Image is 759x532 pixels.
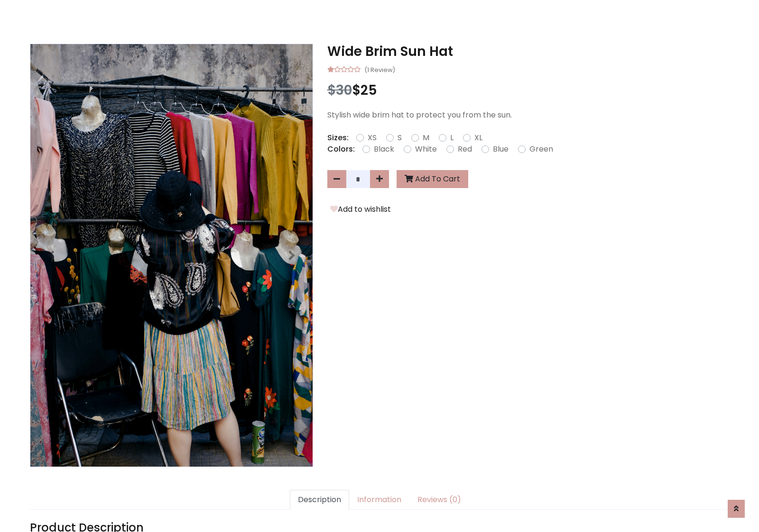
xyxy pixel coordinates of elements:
h3: Wide Brim Sun Hat [327,44,729,60]
label: White [415,144,437,155]
label: M [423,132,429,144]
label: S [398,132,402,144]
span: $30 [327,81,352,99]
a: Description [290,490,349,510]
button: Add to wishlist [327,203,394,216]
label: Blue [493,144,509,155]
span: 25 [361,81,377,99]
p: Colors: [327,144,355,155]
label: XL [474,132,482,144]
label: L [450,132,454,144]
small: (1 Review) [364,63,395,75]
label: Green [529,144,553,155]
label: XS [368,132,377,144]
label: Black [374,144,394,155]
label: Red [458,144,472,155]
button: Add To Cart [397,170,468,188]
a: Information [349,490,409,510]
p: Stylish wide brim hat to protect you from the sun. [327,109,729,121]
p: Sizes: [327,132,349,144]
a: Reviews (0) [409,490,469,510]
img: Image [30,44,313,467]
h3: $ [327,82,729,99]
